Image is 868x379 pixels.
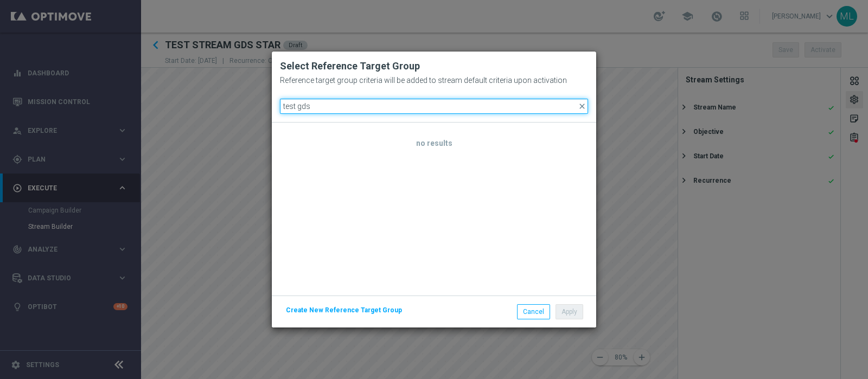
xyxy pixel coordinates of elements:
button: Create New Reference Target Group [285,304,403,316]
span: Create New Reference Target Group [286,306,402,314]
button: Cancel [517,304,550,319]
h3: no results [280,138,588,148]
span: close [578,102,586,111]
h2: Select Reference Target Group [280,60,588,73]
input: Quick find Target Group [280,99,588,114]
h2: Reference target group criteria will be added to stream default criteria upon activation [280,76,567,85]
button: Apply [556,304,583,319]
